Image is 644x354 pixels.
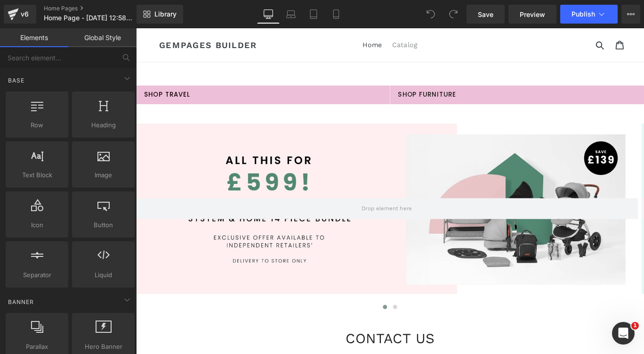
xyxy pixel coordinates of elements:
button: Redo [444,5,463,24]
span: Home Page - [DATE] 12:58:06 [44,14,133,22]
div: v6 [19,8,31,20]
a: Home Pages [44,5,151,12]
button: Publish [560,5,618,24]
span: Save [478,9,493,19]
span: Publish [572,10,595,18]
span: Banner [7,297,35,306]
span: Icon [8,220,65,230]
a: Tablet [302,5,325,24]
a: Preview [508,5,556,24]
span: Separator [8,270,65,280]
span: Base [7,76,25,85]
button: Undo [421,5,440,24]
a: Desktop [257,5,280,24]
span: Hero Banner [75,342,132,352]
span: Text Block [8,170,65,180]
button: More [621,5,640,24]
span: Image [75,170,132,180]
span: Button [75,220,132,230]
span: Preview [520,9,545,19]
a: Global Style [68,28,137,47]
a: GemPages Builder [26,13,136,25]
a: Catalog [283,12,321,26]
span: 1 [631,322,639,329]
iframe: Intercom live chat [612,322,635,345]
span: Row [8,120,65,130]
a: Home [250,12,281,26]
a: v6 [4,5,36,24]
span: Shop Furniture [294,69,359,80]
a: Mobile [325,5,347,24]
span: Heading [75,120,132,130]
a: Shop Furniture [285,64,570,85]
span: Library [154,10,177,18]
a: New Library [137,5,183,24]
span: Liquid [75,270,132,280]
a: Laptop [280,5,302,24]
span: Parallax [8,342,65,352]
input: Search [513,9,539,28]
